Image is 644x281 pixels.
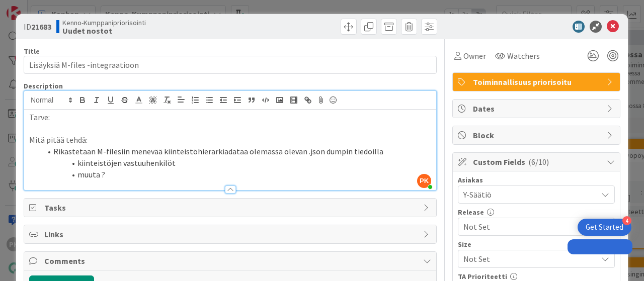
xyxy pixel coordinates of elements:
[41,146,431,157] li: Rikastetaan M-filesiin menevää kiinteistöhierarkiadataa olemassa olevan .json dumpin tiedoilla
[507,50,540,62] span: Watchers
[473,76,602,88] span: Toiminnallisuus priorisoitu
[458,209,615,216] div: Release
[622,216,631,225] div: 4
[44,228,418,240] span: Links
[458,273,615,280] div: TA Prioriteetti
[528,157,549,167] span: ( 6/10 )
[586,222,623,232] div: Get Started
[29,112,431,123] p: Tarve:
[578,219,631,236] div: Open Get Started checklist, remaining modules: 4
[473,156,602,168] span: Custom Fields
[24,56,437,74] input: type card name here...
[44,202,418,214] span: Tasks
[31,22,51,32] b: 21683
[463,50,486,62] span: Owner
[29,134,431,146] p: Mitä pitää tehdä:
[463,252,592,266] span: Not Set
[463,189,597,201] span: Y-Säätiö
[458,241,615,248] div: Size
[41,157,431,169] li: kiinteistöjen vastuuhenkilöt
[24,21,51,33] span: ID
[417,174,431,188] span: PK
[24,47,40,56] label: Title
[62,19,146,27] span: Kenno-Kumppanipriorisointi
[44,255,418,267] span: Comments
[24,81,63,90] span: Description
[463,221,597,233] span: Not Set
[41,169,431,180] li: muuta ?
[473,103,602,115] span: Dates
[458,176,615,183] div: Asiakas
[62,27,146,35] b: Uudet nostot
[473,129,602,141] span: Block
